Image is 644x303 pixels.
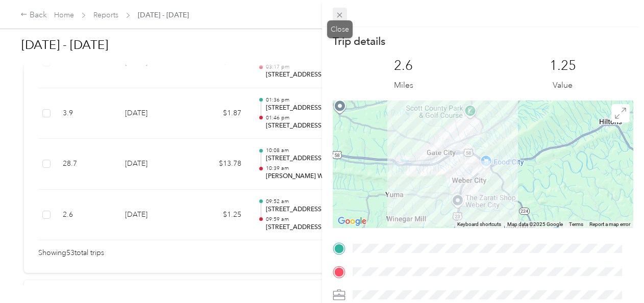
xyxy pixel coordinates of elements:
img: Google [335,215,369,228]
button: Keyboard shortcuts [457,221,501,228]
p: 1.25 [550,58,576,74]
a: Report a map error [589,221,630,227]
p: 2.6 [394,58,413,74]
iframe: Everlance-gr Chat Button Frame [587,246,644,303]
a: Terms (opens in new tab) [569,221,583,227]
p: Trip details [333,34,385,48]
a: Open this area in Google Maps (opens a new window) [335,215,369,228]
span: Map data ©2025 Google [507,221,563,227]
p: Miles [394,79,413,92]
p: Value [553,79,573,92]
div: Close [327,20,353,38]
